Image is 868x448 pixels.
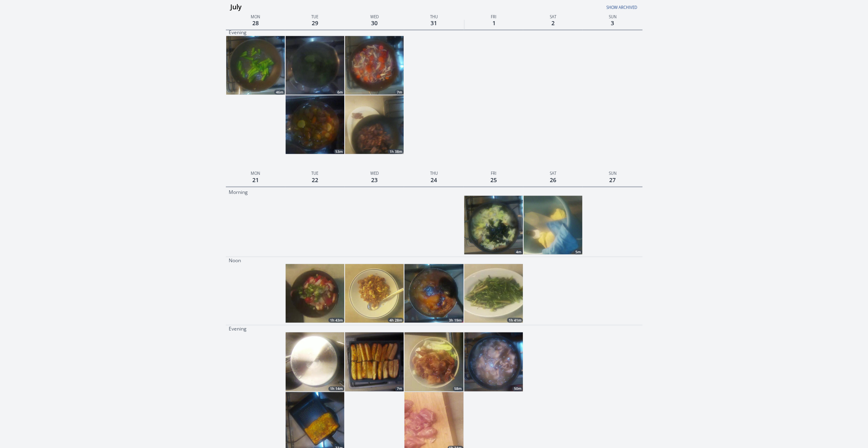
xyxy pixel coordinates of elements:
p: Sun [583,12,642,20]
a: 7m [345,333,404,391]
p: Wed [345,169,404,176]
span: 23 [370,174,379,185]
p: Tue [285,12,345,20]
a: 1h 14m [286,333,344,391]
span: 2 [550,17,556,28]
span: 29 [310,17,320,28]
a: 50m [464,333,523,391]
div: 1h 14m [328,387,344,391]
p: Mon [226,169,285,176]
a: 1h 41m [464,264,523,323]
div: 50m [512,387,523,391]
div: 1h 41m [507,318,523,323]
a: 4h 28m [345,264,404,323]
img: 250725021851_thumb.jpeg [464,264,523,323]
div: 6m [336,90,344,95]
span: 26 [548,174,558,185]
p: Sat [523,12,583,20]
span: 3 [609,17,616,28]
div: 5m [574,250,582,254]
img: 250725004848_thumb.jpeg [464,196,523,254]
img: 250722071901_thumb.jpeg [286,333,344,391]
img: 250730074140_thumb.jpeg [345,36,404,95]
a: 3h 19m [404,264,463,323]
div: 53m [334,149,344,154]
p: Fri [464,12,523,20]
img: 250724072029_thumb.jpeg [404,333,463,391]
span: 1 [491,17,497,28]
p: Fri [464,169,523,176]
a: 4m [464,196,523,254]
div: 4h 28m [388,318,404,323]
p: Sat [523,169,583,176]
span: 27 [608,174,617,185]
img: 250729113915_thumb.jpeg [286,96,344,154]
div: 1h 38m [388,149,404,154]
a: 58m [404,333,463,391]
span: 25 [489,174,498,185]
span: 21 [251,174,260,185]
img: 250725105424_thumb.jpeg [464,333,523,391]
p: Thu [404,169,464,176]
p: Wed [345,12,404,20]
img: 250723104035_thumb.jpeg [345,333,404,391]
p: Noon [229,257,241,264]
div: 46m [274,90,285,95]
div: 1h 43m [328,318,344,323]
span: 28 [251,17,260,28]
a: 5m [524,196,582,254]
div: 3h 19m [448,318,464,323]
div: 7m [395,90,404,95]
a: 46m [226,36,285,95]
p: Morning [229,189,248,196]
a: 1h 38m [345,96,404,154]
span: 30 [370,17,379,28]
p: Evening [229,326,247,332]
p: Evening [229,29,247,36]
div: 4m [514,250,523,254]
p: Thu [404,12,464,20]
div: 7m [395,387,404,391]
a: 6m [286,36,344,95]
a: 53m [286,96,344,154]
img: 250722033501_thumb.jpeg [286,264,344,323]
img: 250723045633_thumb.jpeg [345,264,404,323]
img: 250729082525_thumb.jpeg [286,36,344,95]
a: 7m [345,36,404,95]
img: 250724030745_thumb.jpeg [404,264,463,323]
img: 250730102557_thumb.jpeg [345,96,404,154]
p: Sun [583,169,642,176]
span: 24 [429,174,439,185]
img: 250728111135_thumb.jpeg [226,36,285,95]
span: 22 [310,174,320,185]
p: Tue [285,169,345,176]
p: Mon [226,12,285,20]
div: 58m [453,387,464,391]
span: 31 [429,17,439,28]
a: 1h 43m [286,264,344,323]
img: 250725213624_thumb.jpeg [524,196,582,254]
